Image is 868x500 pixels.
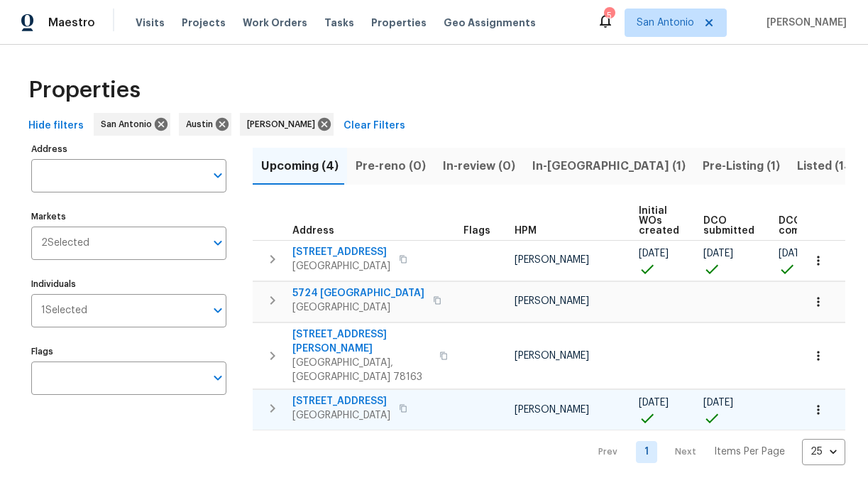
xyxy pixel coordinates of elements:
[324,18,354,28] span: Tasks
[28,83,141,97] span: Properties
[261,156,339,176] span: Upcoming (4)
[41,237,89,249] span: 2 Selected
[636,441,657,463] a: Goto page 1
[515,351,589,361] span: [PERSON_NAME]
[101,117,158,131] span: San Antonio
[639,249,669,259] span: [DATE]
[443,156,515,176] span: In-review (0)
[31,280,226,288] label: Individuals
[23,113,89,139] button: Hide filters
[292,356,431,384] span: [GEOGRAPHIC_DATA], [GEOGRAPHIC_DATA] 78163
[344,117,405,135] span: Clear Filters
[182,16,226,30] span: Projects
[292,286,424,300] span: 5724 [GEOGRAPHIC_DATA]
[240,113,334,136] div: [PERSON_NAME]
[292,408,390,423] span: [GEOGRAPHIC_DATA]
[208,368,228,388] button: Open
[515,226,537,236] span: HPM
[247,117,321,131] span: [PERSON_NAME]
[761,16,847,30] span: [PERSON_NAME]
[292,245,390,259] span: [STREET_ADDRESS]
[779,216,826,236] span: DCO complete
[48,16,95,30] span: Maestro
[292,327,431,356] span: [STREET_ADDRESS][PERSON_NAME]
[243,16,307,30] span: Work Orders
[703,156,780,176] span: Pre-Listing (1)
[797,156,857,176] span: Listed (14)
[515,255,589,265] span: [PERSON_NAME]
[515,405,589,415] span: [PERSON_NAME]
[31,212,226,221] label: Markets
[338,113,411,139] button: Clear Filters
[532,156,686,176] span: In-[GEOGRAPHIC_DATA] (1)
[515,296,589,306] span: [PERSON_NAME]
[703,249,733,259] span: [DATE]
[136,16,165,30] span: Visits
[371,16,427,30] span: Properties
[703,398,733,408] span: [DATE]
[41,305,87,317] span: 1 Selected
[292,394,390,408] span: [STREET_ADDRESS]
[208,165,228,185] button: Open
[356,156,426,176] span: Pre-reno (0)
[186,117,219,131] span: Austin
[639,206,679,236] span: Initial WOs created
[444,16,536,30] span: Geo Assignments
[28,117,84,135] span: Hide filters
[292,300,424,315] span: [GEOGRAPHIC_DATA]
[585,439,845,465] nav: Pagination Navigation
[463,226,490,236] span: Flags
[94,113,170,136] div: San Antonio
[802,433,845,470] div: 25
[31,145,226,153] label: Address
[714,445,785,459] p: Items Per Page
[31,347,226,356] label: Flags
[604,9,614,23] div: 5
[179,113,231,136] div: Austin
[292,226,334,236] span: Address
[637,16,694,30] span: San Antonio
[208,300,228,320] button: Open
[639,398,669,408] span: [DATE]
[779,249,808,259] span: [DATE]
[703,216,754,236] span: DCO submitted
[208,233,228,253] button: Open
[292,259,390,273] span: [GEOGRAPHIC_DATA]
